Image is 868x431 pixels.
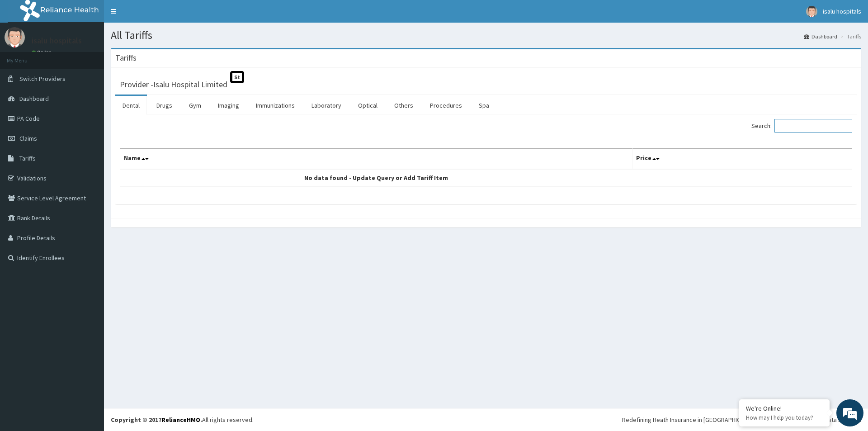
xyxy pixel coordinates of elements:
[622,415,861,424] div: Redefining Heath Insurance in [GEOGRAPHIC_DATA] using Telemedicine and Data Science!
[115,96,147,115] a: Dental
[746,404,823,412] div: We're Online!
[632,149,852,170] th: Price
[19,134,37,142] span: Claims
[746,414,823,422] p: How may I help you today?
[32,37,82,45] p: isalu hospitals
[120,149,632,170] th: Name
[351,96,385,115] a: Optical
[838,33,861,40] li: Tariffs
[230,71,244,83] span: St
[19,154,36,162] span: Tariffs
[115,54,137,62] h3: Tariffs
[149,96,179,115] a: Drugs
[774,119,852,133] input: Search:
[304,96,349,115] a: Laboratory
[472,96,496,115] a: Spa
[249,96,302,115] a: Immunizations
[5,27,25,47] img: User Image
[32,49,53,56] a: Online
[387,96,420,115] a: Others
[104,408,868,431] footer: All rights reserved.
[111,416,202,424] strong: Copyright © 2017 .
[751,119,852,133] label: Search:
[823,7,861,15] span: isalu hospitals
[120,81,227,89] h3: Provider - Isalu Hospital Limited
[182,96,208,115] a: Gym
[423,96,469,115] a: Procedures
[161,416,200,424] a: RelianceHMO
[111,29,861,41] h1: All Tariffs
[211,96,246,115] a: Imaging
[19,75,66,83] span: Switch Providers
[804,33,837,40] a: Dashboard
[806,6,817,17] img: User Image
[19,95,49,103] span: Dashboard
[120,169,632,186] td: No data found - Update Query or Add Tariff Item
